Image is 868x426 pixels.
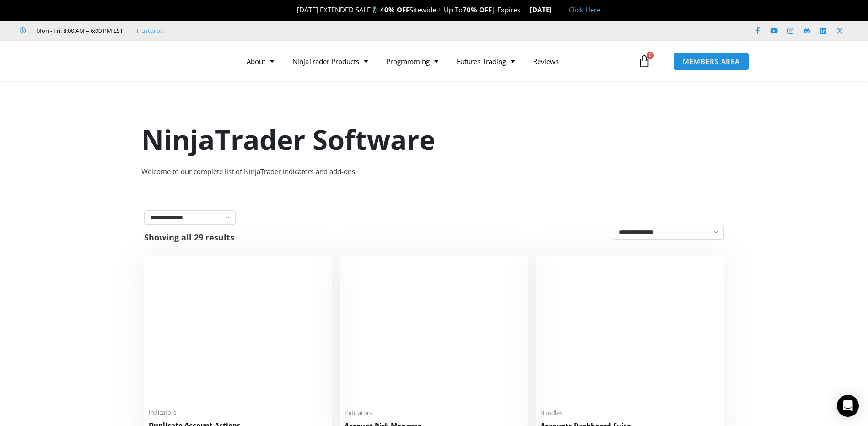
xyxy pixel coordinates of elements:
[149,409,328,416] span: Indicators
[613,225,724,240] select: Shop order
[837,395,859,417] div: Open Intercom Messenger
[540,261,719,404] img: Accounts Dashboard Suite
[141,120,727,159] h1: NinjaTrader Software
[530,5,560,14] strong: [DATE]
[377,51,447,72] a: Programming
[380,5,410,14] strong: 40% OFF
[447,51,524,72] a: Futures Trading
[149,261,328,403] img: Duplicate Account Actions
[290,6,297,13] img: 🎉
[345,261,523,403] img: Account Risk Manager
[287,5,530,14] span: [DATE] EXTENDED SALE Sitewide + Up To | Expires
[283,51,377,72] a: NinjaTrader Products
[237,51,283,72] a: About
[521,6,528,13] img: ⌛
[524,51,568,72] a: Reviews
[106,45,205,78] img: LogoAI | Affordable Indicators – NinjaTrader
[34,25,123,36] span: Mon - Fri: 8:00 AM – 6:00 PM EST
[136,25,162,36] a: Trustpilot
[683,58,740,65] span: MEMBERS AREA
[624,48,664,75] a: 0
[569,5,600,14] a: Click Here
[673,52,749,71] a: MEMBERS AREA
[345,409,523,417] span: Indicators
[371,6,378,13] img: 🏌️‍♂️
[540,409,719,417] span: Bundles
[552,6,559,13] img: 🏭
[144,233,234,241] p: Showing all 29 results
[141,165,727,178] div: Welcome to our complete list of NinjaTrader indicators and add-ons.
[463,5,492,14] strong: 70% OFF
[647,52,654,59] span: 0
[237,51,636,72] nav: Menu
